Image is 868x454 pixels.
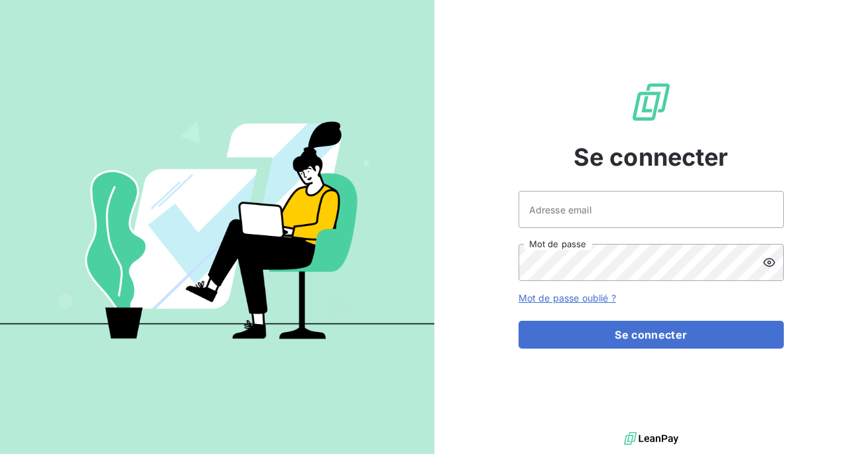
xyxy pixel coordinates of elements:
[630,81,672,123] img: Logo LeanPay
[519,292,616,304] a: Mot de passe oublié ?
[574,139,729,175] span: Se connecter
[519,191,784,228] input: placeholder
[519,321,784,349] button: Se connecter
[624,429,678,449] img: logo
